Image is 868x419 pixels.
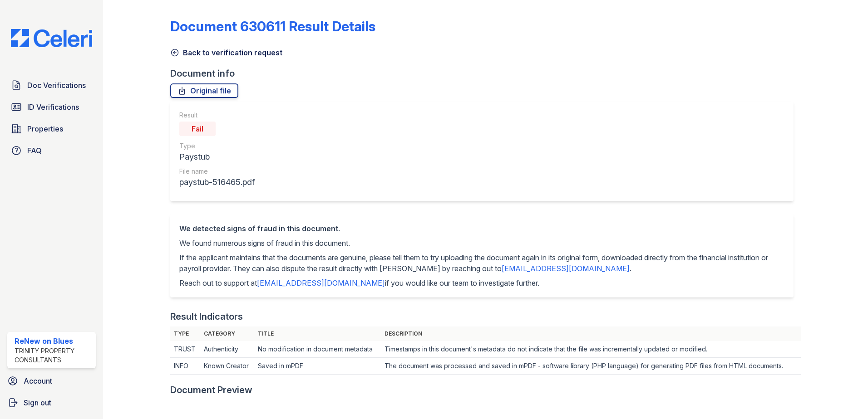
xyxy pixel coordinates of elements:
td: TRUST [170,341,200,358]
a: [EMAIL_ADDRESS][DOMAIN_NAME] [257,278,385,287]
th: Type [170,326,200,341]
th: Category [200,326,254,341]
a: Properties [7,120,96,138]
a: Back to verification request [170,47,282,58]
a: Document 630611 Result Details [170,18,375,34]
div: paystub-516465.pdf [179,176,255,189]
img: CE_Logo_Blue-a8612792a0a2168367f1c8372b55b34899dd931a85d93a1a3d3e32e68fde9ad4.png [4,29,99,47]
td: Known Creator [200,358,254,375]
span: Properties [27,123,63,134]
div: Document info [170,67,801,80]
div: ReNew on Blues [15,336,92,346]
td: INFO [170,358,200,375]
div: File name [179,167,255,176]
a: Doc Verifications [7,76,96,94]
span: . [630,264,631,273]
th: Description [381,326,801,341]
span: FAQ [27,145,42,156]
td: Authenticity [200,341,254,358]
th: Title [254,326,380,341]
a: ID Verifications [7,98,96,116]
div: Type [179,141,255,151]
a: Account [4,372,99,390]
td: No modification in document metadata [254,341,380,358]
div: We detected signs of fraud in this document. [179,223,784,234]
div: Fail [179,122,216,136]
a: Sign out [4,394,99,412]
span: Account [24,375,52,386]
div: Result Indicators [170,310,243,323]
td: Saved in mPDF [254,358,380,375]
div: Document Preview [170,384,252,396]
div: Result [179,111,255,120]
p: We found numerous signs of fraud in this document. [179,238,784,248]
span: ID Verifications [27,102,79,112]
p: Reach out to support at if you would like our team to investigate further. [179,278,784,288]
div: Paystub [179,151,255,163]
td: The document was processed and saved in mPDF - software library (PHP language) for generating PDF... [381,358,801,375]
a: [EMAIL_ADDRESS][DOMAIN_NAME] [502,264,630,273]
a: FAQ [7,141,96,160]
span: Doc Verifications [27,80,86,91]
td: Timestamps in this document's metadata do not indicate that the file was incrementally updated or... [381,341,801,358]
div: Trinity Property Consultants [15,346,92,365]
span: Sign out [24,397,51,408]
a: Original file [170,83,238,98]
p: If the applicant maintains that the documents are genuine, please tell them to try uploading the ... [179,252,784,274]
